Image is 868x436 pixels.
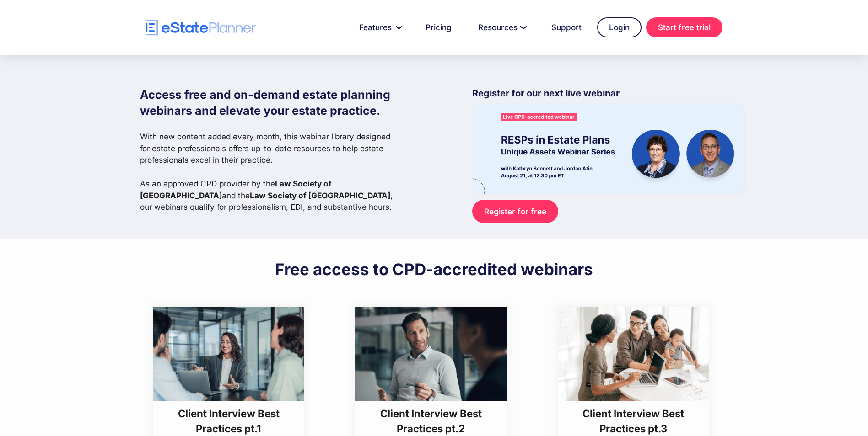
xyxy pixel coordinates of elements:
[467,18,536,37] a: Resources
[348,18,410,37] a: Features
[540,18,593,37] a: Support
[140,131,400,213] p: With new content added every month, this webinar library designed for estate professionals offers...
[472,87,744,104] p: Register for our next live webinar
[140,179,332,200] strong: Law Society of [GEOGRAPHIC_DATA]
[472,104,744,193] img: eState Academy webinar
[472,200,558,223] a: Register for free
[275,259,593,279] h2: Free access to CPD-accredited webinars
[140,87,400,119] h1: Access free and on-demand estate planning webinars and elevate your estate practice.
[646,17,722,37] a: Start free trial
[146,20,256,36] a: home
[415,18,463,37] a: Pricing
[250,191,390,200] strong: Law Society of [GEOGRAPHIC_DATA]
[597,17,642,37] a: Login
